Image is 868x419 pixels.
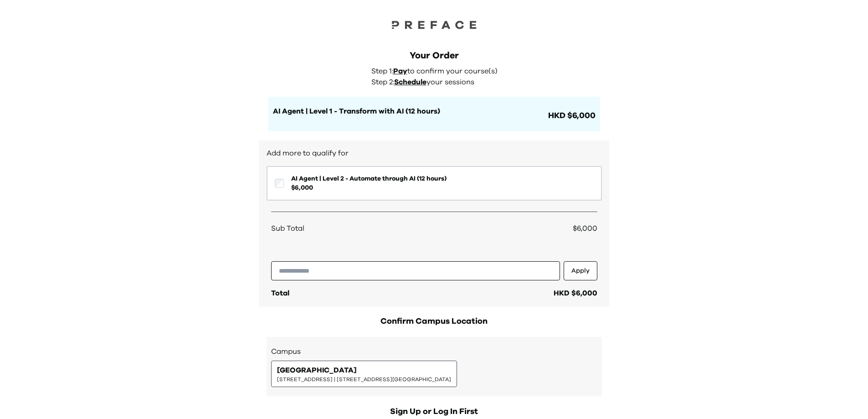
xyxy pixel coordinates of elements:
[394,78,426,86] span: Schedule
[267,405,602,418] h2: Sign Up or Log In First
[271,223,304,234] span: Sub Total
[371,66,503,77] p: Step 1: to confirm your course(s)
[573,225,597,232] span: $6,000
[546,109,596,122] span: HKD $6,000
[393,67,407,75] span: Pay
[389,18,480,31] img: Preface Logo
[564,261,597,280] button: Apply
[267,315,602,328] h2: Confirm Campus Location
[271,290,289,297] span: Total
[267,148,602,159] h2: Add more to qualify for
[277,376,451,383] span: [STREET_ADDRESS] | [STREET_ADDRESS][GEOGRAPHIC_DATA]
[371,77,503,88] p: Step 2: your sessions
[271,346,597,357] h3: Campus
[554,288,597,299] div: HKD $6,000
[291,174,447,183] span: AI Agent | Level 2 - Automate through AI (12 hours)
[273,106,546,117] h1: AI Agent | Level 1 - Transform with AI (12 hours)
[291,183,447,192] span: $ 6,000
[277,365,357,376] span: [GEOGRAPHIC_DATA]
[268,49,600,62] div: Your Order
[267,166,602,201] button: AI Agent | Level 2 - Automate through AI (12 hours)$6,000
